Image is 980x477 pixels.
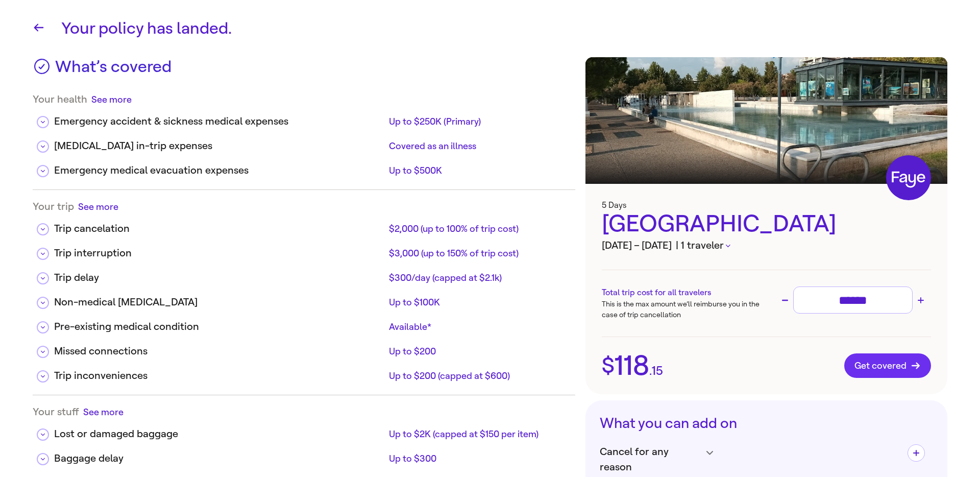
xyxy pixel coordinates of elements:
[83,406,124,418] button: See more
[602,200,931,210] h3: 5 Days
[389,321,567,333] div: Available*
[54,451,385,466] div: Baggage delay
[798,291,908,309] input: Trip cost
[54,368,385,384] div: Trip inconveniences
[676,238,731,253] button: | 1 traveler
[389,452,567,465] div: Up to $300
[54,138,385,154] div: [MEDICAL_DATA] in-trip expenses
[33,237,575,262] div: Trip interruption$3,000 (up to 150% of trip cost)
[602,355,615,376] span: $
[389,140,567,152] div: Covered as an illness
[908,444,925,462] button: Add
[54,295,385,310] div: Non-medical [MEDICAL_DATA]
[91,93,132,106] button: See more
[389,115,567,128] div: Up to $250K (Primary)
[33,200,575,213] div: Your trip
[61,16,947,41] h1: Your policy has landed.
[915,294,927,306] button: Increase trip cost
[602,210,931,238] h3: [GEOGRAPHIC_DATA]
[54,319,385,335] div: Pre-existing medical condition
[54,426,385,442] div: Lost or damaged baggage
[54,114,385,129] div: Emergency accident & sickness medical expenses
[854,361,921,371] span: Get covered
[33,406,575,418] div: Your stuff
[600,444,701,475] span: Cancel for any reason
[33,213,575,237] div: Trip cancelation$2,000 (up to 100% of trip cost)
[389,370,567,382] div: Up to $200 (capped at $600)
[389,247,567,259] div: $3,000 (up to 150% of trip cost)
[389,223,567,235] div: $2,000 (up to 100% of trip cost)
[602,238,931,253] h3: [DATE] – [DATE]
[600,415,933,432] h3: What you can add on
[33,262,575,287] div: Trip delay$300/day (capped at $2.1k)
[54,221,385,236] div: Trip cancelation
[33,311,575,336] div: Pre-existing medical conditionAvailable*
[33,336,575,360] div: Missed connectionsUp to $200
[55,57,171,83] h3: What’s covered
[33,106,575,130] div: Emergency accident & sickness medical expensesUp to $250K (Primary)
[33,418,575,443] div: Lost or damaged baggageUp to $2K (capped at $150 per item)
[33,155,575,179] div: Emergency medical evacuation expensesUp to $500K
[649,365,652,377] span: .
[615,352,649,379] span: 118
[33,360,575,385] div: Trip inconveniencesUp to $200 (capped at $600)
[389,164,567,177] div: Up to $500K
[54,163,385,178] div: Emergency medical evacuation expenses
[33,443,575,467] div: Baggage delayUp to $300
[33,130,575,155] div: [MEDICAL_DATA] in-trip expensesCovered as an illness
[54,270,385,285] div: Trip delay
[33,287,575,311] div: Non-medical [MEDICAL_DATA]Up to $100K
[389,296,567,308] div: Up to $100K
[54,344,385,359] div: Missed connections
[33,93,575,106] div: Your health
[54,246,385,261] div: Trip interruption
[389,272,567,284] div: $300/day (capped at $2.1k)
[602,299,766,320] p: This is the max amount we’ll reimburse you in the case of trip cancellation
[779,294,791,306] button: Decrease trip cost
[78,200,118,213] button: See more
[389,345,567,357] div: Up to $200
[844,353,931,378] button: Get covered
[389,428,567,440] div: Up to $2K (capped at $150 per item)
[652,365,663,377] span: 15
[602,287,766,299] h3: Total trip cost for all travelers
